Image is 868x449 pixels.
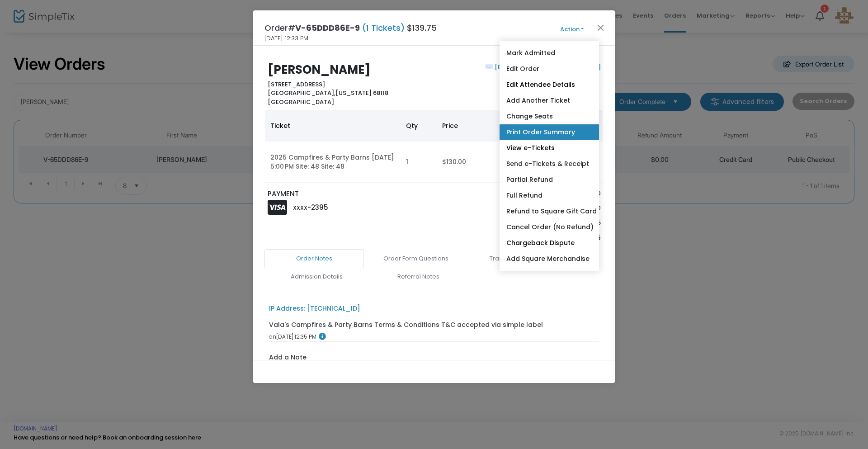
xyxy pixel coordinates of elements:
[269,353,307,364] label: Add a Note
[481,203,558,213] p: Service Fee Total
[437,142,523,183] td: $130.00
[268,189,430,199] p: PAYMENT
[500,251,599,267] a: Add Square Merchandise
[269,304,360,313] div: IP Address: [TECHNICAL_ID]
[500,156,599,172] a: Send e-Tickets & Receipt
[269,333,599,341] div: [DATE] 12:35 PM
[269,320,543,330] div: Vala's Campfires & Party Barns Terms & Conditions T&C accepted via simple label
[360,22,407,33] span: (1 Tickets)
[269,333,276,340] span: on
[545,24,599,34] button: Action
[500,77,599,93] a: Edit Attendee Details
[481,233,558,243] p: Order Total
[268,61,371,78] b: [PERSON_NAME]
[500,61,599,77] a: Edit Order
[264,249,364,268] a: Order Notes
[500,235,599,251] a: Chargeback Dispute
[293,204,307,212] span: XXXX
[500,109,599,124] a: Change Seats
[500,93,599,109] a: Add Another Ticket
[267,267,366,286] a: Admission Details
[265,142,401,183] td: 2025 Campfires & Party Barns [DATE] 5:00 PM Site: 48 Site: 48
[368,267,468,286] a: Referral Notes
[500,203,599,219] a: Refund to Square Gift Card
[268,80,388,106] b: [STREET_ADDRESS] [US_STATE] 68118 [GEOGRAPHIC_DATA]
[401,142,437,183] td: 1
[401,110,437,142] th: Qty
[481,189,558,198] p: Sub total
[468,249,567,268] a: Transaction Details
[481,218,558,227] p: Tax Total
[437,110,523,142] th: Price
[307,203,328,212] span: -2395
[265,110,401,142] th: Ticket
[500,45,599,61] a: Mark Admitted
[500,188,599,203] a: Full Refund
[500,172,599,188] a: Partial Refund
[500,219,599,235] a: Cancel Order (No Refund)
[500,140,599,156] a: View e-Tickets
[366,249,466,268] a: Order Form Questions
[295,22,360,33] span: V-65DDD86E-9
[264,34,308,43] span: [DATE] 12:33 PM
[264,22,437,34] h4: Order# $139.75
[595,22,607,33] button: Close
[265,110,603,183] div: Data table
[268,89,335,97] span: [GEOGRAPHIC_DATA],
[500,124,599,140] a: Print Order Summary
